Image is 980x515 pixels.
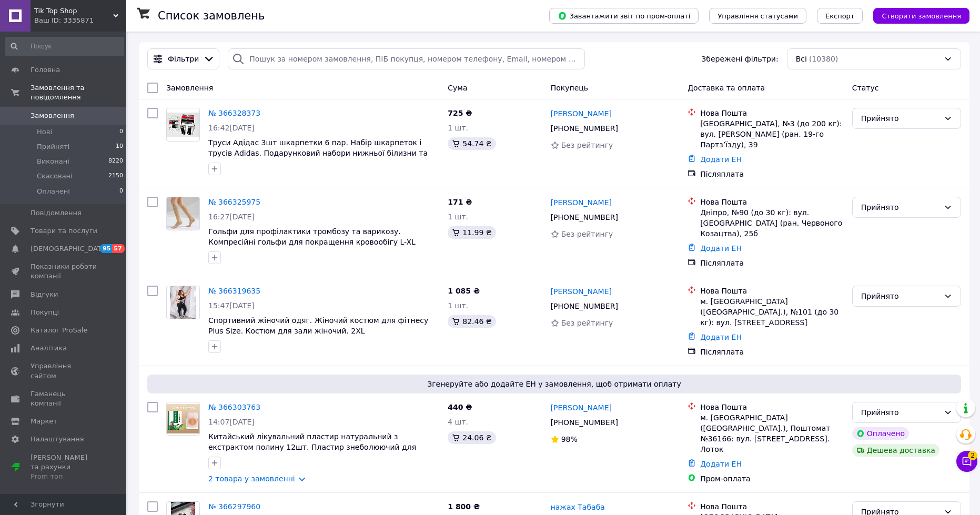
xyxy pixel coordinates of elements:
[116,142,123,152] span: 10
[551,108,612,119] a: [PERSON_NAME]
[448,124,468,132] span: 1 шт.
[700,460,742,468] a: Додати ЕН
[700,286,844,296] div: Нова Пошта
[37,142,69,152] span: Прийняті
[31,361,97,380] span: Управління сайтом
[208,109,260,117] a: № 366328373
[709,8,806,24] button: Управління статусами
[170,286,196,319] img: Фото товару
[208,474,295,483] a: 2 товара у замовленні
[701,54,778,64] span: Збережені фільтри:
[700,296,844,328] div: м. [GEOGRAPHIC_DATA] ([GEOGRAPHIC_DATA].), №101 (до 30 кг): вул. [STREET_ADDRESS]
[208,301,255,310] span: 15:47[DATE]
[31,262,97,281] span: Показники роботи компанії
[34,6,113,16] span: Tik Top Shop
[119,127,123,137] span: 0
[718,12,798,20] span: Управління статусами
[448,137,496,150] div: 54.74 ₴
[151,379,957,389] span: Згенеруйте або додайте ЕН у замовлення, щоб отримати оплату
[825,12,855,20] span: Експорт
[448,301,468,310] span: 1 шт.
[700,402,844,412] div: Нова Пошта
[31,472,97,481] div: Prom топ
[861,201,939,213] div: Прийнято
[448,84,467,92] span: Cума
[166,402,200,436] a: Фото товару
[31,308,59,317] span: Покупці
[551,286,612,297] a: [PERSON_NAME]
[549,415,620,430] div: [PHONE_NUMBER]
[852,427,909,440] div: Оплачено
[882,12,961,20] span: Створити замовлення
[448,403,472,411] span: 440 ₴
[100,244,112,253] span: 95
[549,299,620,314] div: [PHONE_NUMBER]
[700,207,844,239] div: Дніпро, №90 (до 30 кг): вул. [GEOGRAPHIC_DATA] (ран. Червоного Козацтва), 25б
[31,417,57,426] span: Маркет
[112,244,124,253] span: 57
[700,169,844,179] div: Післяплата
[167,404,199,433] img: Фото товару
[31,326,87,335] span: Каталог ProSale
[37,127,52,137] span: Нові
[166,84,213,92] span: Замовлення
[31,226,97,236] span: Товари та послуги
[700,155,742,164] a: Додати ЕН
[448,315,496,328] div: 82.46 ₴
[968,451,977,460] span: 2
[31,244,108,254] span: [DEMOGRAPHIC_DATA]
[809,55,838,63] span: (10380)
[561,435,578,443] span: 98%
[448,431,496,444] div: 24.06 ₴
[700,258,844,268] div: Післяплата
[861,113,939,124] div: Прийнято
[561,141,613,149] span: Без рейтингу
[448,213,468,221] span: 1 шт.
[861,407,939,418] div: Прийнято
[108,171,123,181] span: 2150
[448,109,472,117] span: 725 ₴
[551,84,588,92] span: Покупець
[448,226,496,239] div: 11.99 ₴
[166,197,200,230] a: Фото товару
[158,9,265,22] h1: Список замовлень
[700,244,742,253] a: Додати ЕН
[166,108,200,142] a: Фото товару
[448,287,480,295] span: 1 085 ₴
[551,502,605,512] a: нажах Табаба
[208,502,260,511] a: № 366297960
[34,16,126,25] div: Ваш ID: 3335871
[167,197,199,230] img: Фото товару
[448,418,468,426] span: 4 шт.
[166,286,200,319] a: Фото товару
[551,402,612,413] a: [PERSON_NAME]
[5,37,124,56] input: Пошук
[796,54,807,64] span: Всі
[208,418,255,426] span: 14:07[DATE]
[31,435,84,444] span: Налаштування
[108,157,123,166] span: 8220
[448,198,472,206] span: 171 ₴
[167,113,199,137] img: Фото товару
[37,171,73,181] span: Скасовані
[31,83,126,102] span: Замовлення та повідомлення
[700,333,742,341] a: Додати ЕН
[208,316,428,335] a: Спортивний жіночий одяг. Жіночий костюм для фітнесу Plus Size. Костюм для зали жіночий. 2XL
[861,290,939,302] div: Прийнято
[31,65,60,75] span: Головна
[208,138,428,168] a: Труси Адідас 3шт шкарпетки 6 пар. Набір шкарпеток і трусів Adidas. Подарунковий набори нижньої бі...
[561,230,613,238] span: Без рейтингу
[700,108,844,118] div: Нова Пошта
[31,290,58,299] span: Відгуки
[168,54,199,64] span: Фільтри
[31,208,82,218] span: Повідомлення
[37,157,69,166] span: Виконані
[549,210,620,225] div: [PHONE_NUMBER]
[208,432,416,462] a: Китайський лікувальний пластир натуральний з екстрактом полину 12шт. Пластир знеболюючий для спини
[31,453,97,482] span: [PERSON_NAME] та рахунки
[208,198,260,206] a: № 366325975
[208,213,255,221] span: 16:27[DATE]
[208,227,416,246] a: Гольфи для профілактики тромбозу та варикозу. Компресійні гольфи для покращення кровообігу L-XL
